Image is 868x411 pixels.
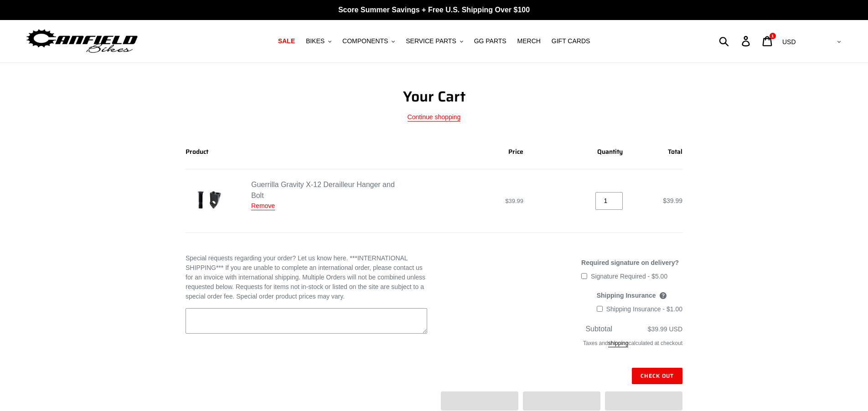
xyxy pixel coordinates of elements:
a: GIFT CARDS [547,35,595,47]
a: 1 [757,31,779,51]
h1: Your Cart [186,88,682,105]
span: 1 [771,34,774,38]
th: Price [409,134,534,169]
span: Signature Required - $5.00 [591,273,667,280]
span: SERVICE PARTS [406,37,456,45]
label: Special requests regarding your order? Let us know here. ***INTERNATIONAL SHIPPING*** If you are ... [186,254,427,301]
span: $39.99 USD [648,325,682,333]
button: SERVICE PARTS [401,35,467,47]
button: COMPONENTS [338,35,399,47]
input: Shipping Insurance - $1.00 [597,306,603,312]
span: GG PARTS [474,37,506,45]
a: shipping [608,340,629,347]
button: BIKES [301,35,336,47]
span: Subtotal [585,325,612,333]
span: GIFT CARDS [552,37,590,45]
a: SALE [274,35,300,47]
span: COMPONENTS [342,37,388,45]
th: Total [633,134,682,169]
span: Shipping Insurance [597,292,656,299]
input: Check out [632,368,682,384]
span: BIKES [306,37,325,45]
a: Guerrilla Gravity X-12 Derailleur Hanger and Bolt [251,181,395,199]
img: Canfield Bikes [25,27,139,56]
input: Signature Required - $5.00 [581,273,587,279]
a: Remove Guerrilla Gravity X-12 Derailleur Hanger and Bolt [251,202,275,210]
a: Continue shopping [408,113,461,122]
th: Quantity [533,134,633,169]
span: Shipping Insurance - $1.00 [606,305,682,313]
a: GG PARTS [470,35,511,47]
span: Required signature on delivery? [581,259,679,266]
span: $39.99 [663,197,682,204]
div: Taxes and calculated at checkout [441,335,682,356]
th: Product [186,134,409,169]
span: MERCH [517,37,541,45]
span: SALE [278,37,295,45]
input: Search [724,31,747,51]
a: MERCH [513,35,545,47]
span: $39.99 [505,198,523,204]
